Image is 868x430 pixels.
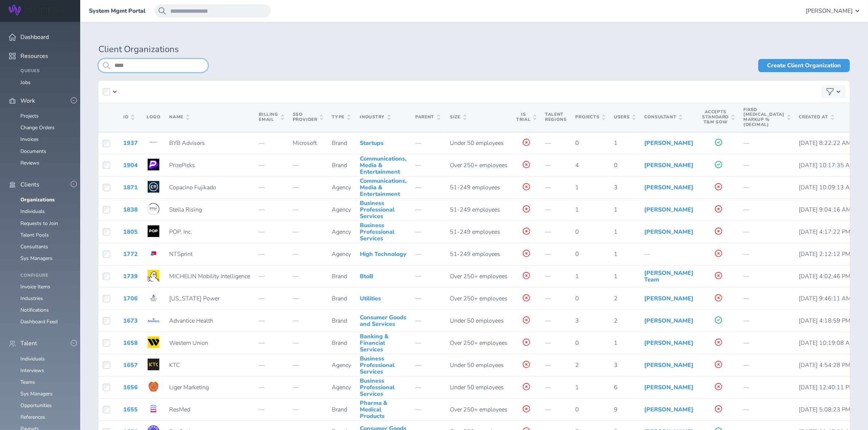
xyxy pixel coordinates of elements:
a: Requests to Join [20,220,58,227]
img: Logo [148,292,159,304]
p: — [743,406,790,413]
span: 51-249 employees [450,206,500,214]
span: 4 [576,161,579,169]
span: — [415,295,421,303]
span: 1 [614,250,618,258]
p: — [293,384,323,391]
a: Pharma & Medical Products [360,399,388,421]
span: Agency [332,206,351,214]
button: - [71,340,77,346]
span: — [545,206,551,214]
img: Logo [148,336,159,348]
span: Brand [332,406,347,414]
p: — [743,273,790,280]
span: Clients [20,181,39,188]
a: [PERSON_NAME] [644,139,693,147]
a: 1772 [123,250,138,258]
p: — [293,406,323,413]
span: — [545,250,551,258]
span: Brand [332,139,347,147]
span: — [545,339,551,347]
a: Business Professional Services [360,221,394,243]
img: Logo [148,270,159,281]
span: 0 [576,339,579,347]
span: Over 250+ employees [450,161,507,169]
span: [DATE] 10:09:13 AM [799,184,855,192]
a: 1871 [123,184,138,192]
span: 0 [576,295,579,303]
a: Create Client Organization [758,59,850,72]
span: Type [332,115,350,120]
span: PrizePicks [169,161,195,169]
span: Over 250+ employees [450,339,507,347]
span: [DATE] 12:40:11 PM [799,383,855,391]
span: [DATE] 4:02:46 PM [799,272,851,280]
span: 1 [614,228,618,236]
p: — [293,317,323,324]
span: BYB Advisors [169,139,205,147]
span: — [415,406,421,414]
span: Over 250+ employees [450,295,507,303]
img: Logo [148,314,159,326]
span: Users [614,115,635,120]
h4: Queues [20,68,71,74]
a: Individuals [20,208,45,215]
a: 1739 [123,272,138,280]
img: Logo [148,225,159,237]
a: [PERSON_NAME] [644,406,693,414]
a: Startups [360,139,384,147]
a: Jobs [20,79,31,86]
span: 0 [576,250,579,258]
p: — [293,229,323,235]
span: [DATE] 4:54:28 PM [799,361,851,369]
img: Logo [148,248,159,259]
button: - [71,97,77,103]
p: — [743,295,790,302]
p: — [259,317,284,324]
span: Stella Rising [169,206,202,214]
span: Over 250+ employees [450,272,507,280]
p: — [293,206,323,213]
a: High Technology [360,250,406,258]
a: 1656 [123,383,138,391]
p: — [743,362,790,368]
img: Logo [148,403,159,415]
span: Billing Email [259,112,284,122]
a: Individuals [20,355,45,362]
a: Utilities [360,295,381,303]
span: Brand [332,317,347,325]
p: — [743,206,790,213]
span: [DATE] 8:22:22 AM [799,139,852,147]
span: 51-249 employees [450,250,500,258]
span: Under 50 employees [450,361,504,369]
button: - [71,181,77,187]
a: Notifications [20,307,49,313]
p: — [259,206,284,213]
a: Projects [20,113,39,119]
a: Industries [20,295,43,302]
span: Advantice Health [169,317,213,325]
span: 1 [576,206,579,214]
span: — [545,361,551,369]
span: 1 [614,206,618,214]
span: Western Union [169,339,208,347]
p: — [259,406,284,413]
span: — [415,383,421,391]
p: — [293,162,323,169]
span: — [415,361,421,369]
span: Talent Regions [545,111,567,122]
span: 0 [614,161,618,169]
img: Logo [148,203,159,215]
a: Teams [20,379,35,386]
a: 1937 [123,139,138,147]
span: Under 50 employees [450,139,504,147]
img: Logo [148,159,159,170]
span: 6 [614,383,618,391]
span: Work [20,98,35,104]
a: 1655 [123,406,138,414]
a: Consultants [20,243,48,250]
a: Invoice Items [20,283,50,290]
span: Dashboard [20,34,49,40]
span: — [545,272,551,280]
a: Business Professional Services [360,377,394,398]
